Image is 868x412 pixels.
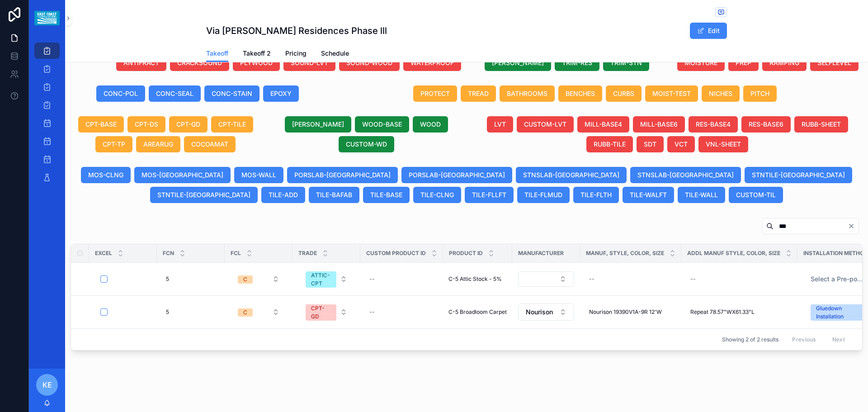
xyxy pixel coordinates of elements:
span: RES-BASE4 [696,120,731,129]
button: Select Button [231,304,287,320]
button: NICHES [702,85,740,102]
span: Repeat 78.57"WX61.33"L [690,308,755,316]
span: CPT-TP [103,140,125,149]
span: 5 [166,275,169,283]
span: STNSLAB-[GEOGRAPHIC_DATA] [523,170,619,180]
span: PREP [736,58,751,67]
button: RUBB-SHEET [794,116,848,133]
span: CRACKSOUND [177,58,222,67]
button: RUBB-TILE [586,136,633,152]
span: [PERSON_NAME] [492,58,544,67]
div: ATTIC-CPT [311,271,331,288]
span: COCOAMAT [191,140,228,149]
span: TREAD [468,89,489,98]
button: MOS-CLNG [81,167,131,183]
button: CONC-SEAL [149,85,201,102]
span: CONC-STAIN [212,89,252,98]
span: Takeoff [206,49,228,58]
a: -- [585,272,676,286]
span: TILE-WALFT [630,190,667,199]
span: Product ID [449,250,483,257]
a: Select Button [518,303,575,321]
span: Takeoff 2 [243,49,271,58]
a: Repeat 78.57"WX61.33"L [687,305,792,319]
button: TRIM-RES [555,55,599,71]
span: TILE-ADD [269,190,298,199]
span: Nourison [526,308,553,317]
div: -- [369,308,375,316]
a: -- [687,272,792,286]
button: TILE-FLMUD [517,187,570,203]
button: MOISTURE [677,55,725,71]
span: ANTIFRACT [123,58,159,67]
div: C [243,308,247,317]
span: CUSTOM-LVT [524,120,566,129]
span: RAMPING [769,58,799,67]
a: -- [366,272,438,286]
span: CURBS [613,89,634,98]
span: PLYWOOD [240,58,273,67]
span: PORSLAB-[GEOGRAPHIC_DATA] [409,170,505,180]
button: [PERSON_NAME] [285,116,351,133]
span: STNTILE-[GEOGRAPHIC_DATA] [752,170,845,180]
button: TILE-ADD [261,187,305,203]
span: KE [42,379,52,390]
button: LVT [487,116,513,133]
span: TRIM-STN [610,58,642,67]
a: Select Button [230,270,287,288]
span: BENCHES [566,89,595,98]
a: C-5 Broadloom Carpet [448,308,507,316]
button: CPT-GD [169,116,208,133]
button: MILL-BASE6 [633,116,685,133]
span: RUBB-SHEET [802,120,841,129]
span: Excel [95,250,112,257]
span: WOOD-BASE [362,120,402,129]
div: -- [589,275,594,283]
button: BATHROOMS [500,85,555,102]
span: Showing 2 of 2 results [722,336,778,343]
button: Select Button [298,267,354,291]
button: RES-BASE4 [689,116,738,133]
span: PITCH [750,89,769,98]
a: Select Button [230,303,287,321]
button: CUSTOM-TIL [729,187,783,203]
span: TILE-FLMUD [524,190,562,199]
button: TILE-FLLFT [465,187,514,203]
button: SOUND-WOOD [339,55,400,71]
a: -- [366,305,438,319]
span: BATHROOMS [507,89,547,98]
span: CPT-TILE [218,120,246,129]
button: Clear [848,223,859,230]
span: C-5 Attic Stock - 5% [448,275,502,283]
button: CUSTOM-LVT [517,116,574,133]
a: Nourison 19390V1A-9R 12'W [585,305,676,319]
button: TILE-BASE [363,187,410,203]
span: WATERPROOF [410,58,454,67]
button: EPOXY [263,85,299,102]
span: Trade [298,250,317,257]
button: CONC-POL [96,85,145,102]
a: 5 [162,272,219,286]
span: AREARUG [143,140,173,149]
span: TILE-WALL [685,190,718,199]
button: CUSTOM-WD [339,136,394,152]
span: Select a Pre-populated Installation Method [811,275,867,284]
div: -- [690,275,696,283]
button: CURBS [606,85,642,102]
span: 5 [166,308,169,316]
button: BENCHES [558,85,602,102]
button: TREAD [461,85,496,102]
div: Gluedown Installation [816,304,861,321]
button: STNTILE-[GEOGRAPHIC_DATA] [150,187,258,203]
span: STNSLAB-[GEOGRAPHIC_DATA] [637,170,734,180]
span: RES-BASE6 [749,120,783,129]
span: CUSTOM-TIL [736,190,776,199]
button: CPT-TP [95,136,132,152]
span: MOISTURE [684,58,717,67]
span: TILE-BASE [370,190,402,199]
button: RAMPING [762,55,807,71]
button: TILE-CLNG [413,187,461,203]
button: Select Button [231,271,287,287]
span: SOUND-WOOD [346,58,392,67]
button: VCT [667,136,695,152]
